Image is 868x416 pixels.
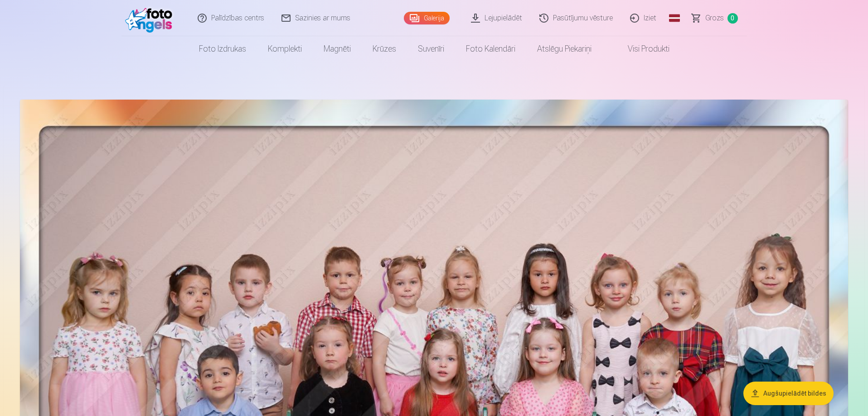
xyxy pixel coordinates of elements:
[407,36,455,62] a: Suvenīri
[455,36,526,62] a: Foto kalendāri
[404,12,450,24] a: Galerija
[705,13,724,24] span: Grozs
[743,382,834,405] button: Augšupielādēt bildes
[125,4,177,33] img: /fa1
[362,36,407,62] a: Krūzes
[257,36,313,62] a: Komplekti
[727,13,738,24] span: 0
[313,36,362,62] a: Magnēti
[188,36,257,62] a: Foto izdrukas
[602,36,680,62] a: Visi produkti
[526,36,602,62] a: Atslēgu piekariņi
